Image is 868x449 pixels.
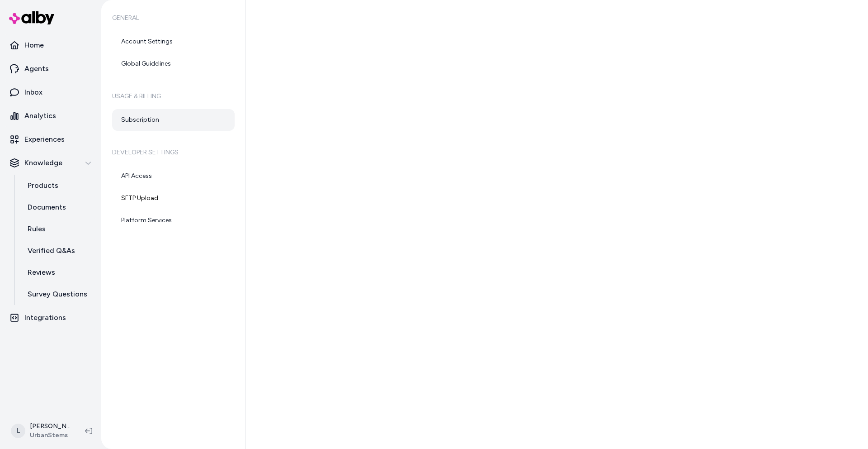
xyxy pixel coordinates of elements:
[4,105,98,127] a: Analytics
[24,40,44,51] p: Home
[28,202,66,213] p: Documents
[30,422,71,431] p: [PERSON_NAME]
[24,110,56,121] p: Analytics
[112,31,235,53] a: Account Settings
[112,165,235,187] a: API Access
[24,87,42,98] p: Inbox
[28,267,55,278] p: Reviews
[28,289,87,300] p: Survey Questions
[5,416,78,445] button: L[PERSON_NAME]UrbanStems
[19,218,98,240] a: Rules
[4,307,98,329] a: Integrations
[112,84,235,109] h6: Usage & Billing
[112,210,235,231] a: Platform Services
[24,312,66,323] p: Integrations
[112,187,235,209] a: SFTP Upload
[4,129,98,150] a: Experiences
[19,240,98,262] a: Verified Q&As
[4,152,98,174] button: Knowledge
[112,140,235,165] h6: Developer Settings
[4,58,98,80] a: Agents
[19,196,98,218] a: Documents
[28,180,58,191] p: Products
[28,245,75,256] p: Verified Q&As
[19,262,98,283] a: Reviews
[24,134,65,145] p: Experiences
[4,34,98,56] a: Home
[19,175,98,196] a: Products
[112,53,235,75] a: Global Guidelines
[11,424,25,438] span: L
[19,283,98,305] a: Survey Questions
[24,63,49,74] p: Agents
[4,81,98,103] a: Inbox
[30,431,71,440] span: UrbanStems
[112,5,235,31] h6: General
[28,224,46,234] p: Rules
[9,11,54,24] img: alby Logo
[112,109,235,131] a: Subscription
[24,158,62,168] p: Knowledge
